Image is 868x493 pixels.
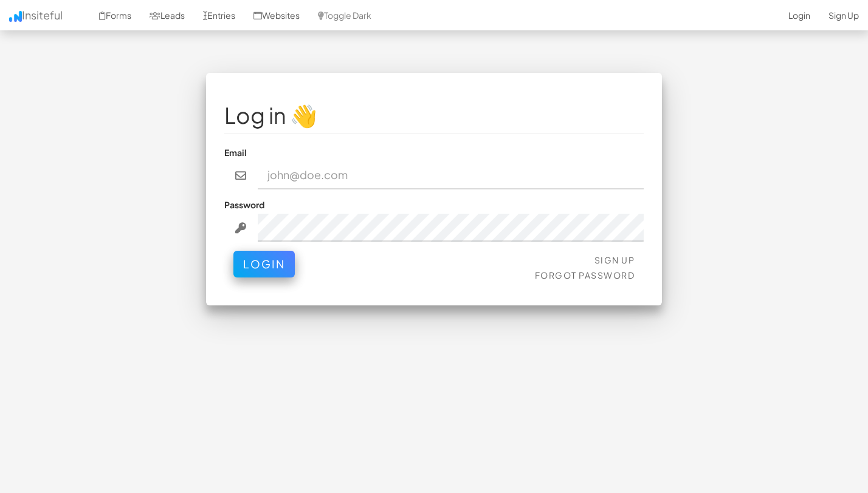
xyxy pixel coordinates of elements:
[224,103,644,127] h1: Log in 👋
[258,161,644,189] input: john@doe.com
[9,11,22,22] img: icon.png
[594,254,635,265] a: Sign Up
[535,270,635,280] a: Forgot Password
[224,199,264,211] label: Password
[224,146,247,158] label: Email
[233,251,295,277] button: Login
